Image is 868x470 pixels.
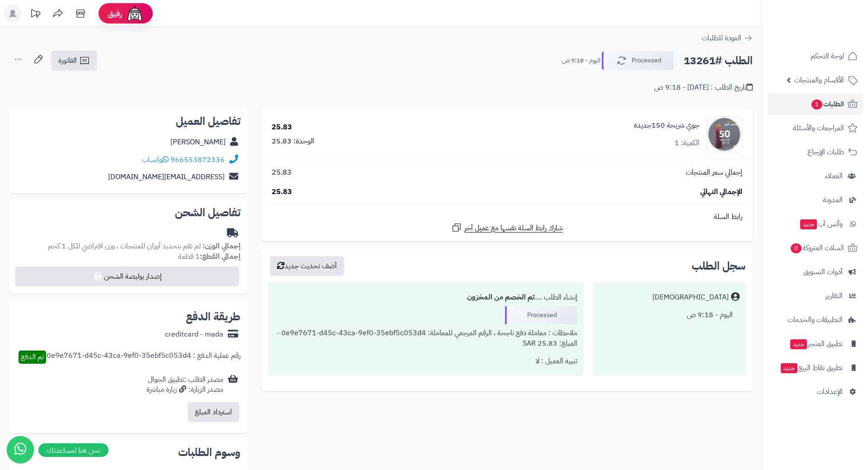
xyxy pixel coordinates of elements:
[272,122,292,133] div: 25.83
[178,251,241,262] small: 1 قطعة
[505,306,577,324] div: Processed
[188,402,239,422] button: استرداد المبلغ
[790,339,807,349] span: جديد
[768,117,863,139] a: المراجعات والأسئلة
[826,290,843,302] span: التقارير
[800,219,817,229] span: جديد
[464,223,563,233] span: شارك رابط السلة نفسها مع عميل آخر
[272,167,292,178] span: 25.83
[16,207,241,218] h2: تفاصيل الشحن
[707,116,742,152] img: 1750340657-IMG_6966-90x90.jpeg
[780,361,843,374] span: تطبيق نقاط البيع
[15,266,239,286] button: إصدار بوليصة الشحن
[16,447,241,458] h2: وسوم الطلبات
[562,56,600,65] small: اليوم - 9:18 ص
[768,285,863,307] a: التقارير
[768,237,863,259] a: السلات المتروكة0
[200,251,241,262] strong: إجمالي القطع:
[799,218,843,230] span: وآتس آب
[451,222,563,233] a: شارك رابط السلة نفسها مع عميل آخر
[675,138,699,148] div: الكمية: 1
[652,292,729,303] div: [DEMOGRAPHIC_DATA]
[790,242,844,254] span: السلات المتروكة
[788,313,843,326] span: التطبيقات والخدمات
[807,25,859,44] img: logo-2.png
[602,51,674,70] button: Processed
[165,329,223,340] div: creditcard - mada
[654,82,753,93] div: تاريخ الطلب : [DATE] - 9:18 ص
[768,165,863,187] a: العملاء
[768,357,863,379] a: تطبيق نقاط البيعجديد
[768,189,863,211] a: المدونة
[274,352,577,370] div: تنبيه العميل : لا
[825,170,843,182] span: العملاء
[265,212,749,222] div: رابط السلة
[702,33,753,43] a: العودة للطلبات
[789,337,843,350] span: تطبيق المتجر
[16,116,241,127] h2: تفاصيل العميل
[823,194,843,206] span: المدونة
[203,241,241,252] strong: إجمالي الوزن:
[272,136,314,147] div: الوحدة: 25.83
[126,5,144,23] img: ai-face.png
[768,261,863,283] a: أدوات التسويق
[21,351,44,362] span: تم الدفع
[170,154,225,165] a: 966553872336
[807,146,844,158] span: طلبات الإرجاع
[794,74,844,86] span: الأقسام والمنتجات
[634,120,699,131] a: جوي شريحة 150جديدة
[146,385,223,395] div: مصدر الزيارة: زيارة مباشرة
[811,50,844,62] span: لوحة التحكم
[793,122,844,134] span: المراجعات والأسئلة
[768,141,863,163] a: طلبات الإرجاع
[817,385,843,398] span: الإعدادات
[684,52,753,70] h2: الطلب #13261
[51,51,97,71] a: الفاتورة
[768,213,863,235] a: وآتس آبجديد
[692,261,745,271] h3: سجل الطلب
[47,351,241,364] div: رقم عملية الدفع : 0e9e7671-d45c-43ca-9ef0-35ebf5c053d4
[791,243,802,253] span: 0
[24,5,47,25] a: تحديثات المنصة
[170,137,226,147] a: [PERSON_NAME]
[186,311,241,322] h2: طريقة الدفع
[58,55,77,66] span: الفاتورة
[274,324,577,352] div: ملاحظات : معاملة دفع ناجحة ، الرقم المرجعي للمعاملة: 0e9e7671-d45c-43ca-9ef0-35ebf5c053d4 - المبل...
[803,266,843,278] span: أدوات التسويق
[146,375,223,395] div: مصدر الطلب :تطبيق الجوال
[48,241,201,252] span: لم تقم بتحديد أوزان للمنتجات ، وزن افتراضي للكل 1 كجم
[768,333,863,355] a: تطبيق المتجرجديد
[811,100,822,109] span: 1
[768,309,863,331] a: التطبيقات والخدمات
[781,363,797,373] span: جديد
[274,289,577,306] div: إنشاء الطلب ....
[108,8,122,19] span: رفيق
[686,167,742,178] span: إجمالي سعر المنتجات
[142,154,169,165] a: واتساب
[702,33,741,43] span: العودة للطلبات
[599,306,740,324] div: اليوم - 9:18 ص
[811,98,844,110] span: الطلبات
[768,45,863,67] a: لوحة التحكم
[272,187,292,197] span: 25.83
[768,93,863,115] a: الطلبات1
[270,256,344,276] button: أضف تحديث جديد
[467,292,535,303] b: تم الخصم من المخزون
[108,171,225,182] a: [EMAIL_ADDRESS][DOMAIN_NAME]
[768,381,863,403] a: الإعدادات
[700,187,742,197] span: الإجمالي النهائي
